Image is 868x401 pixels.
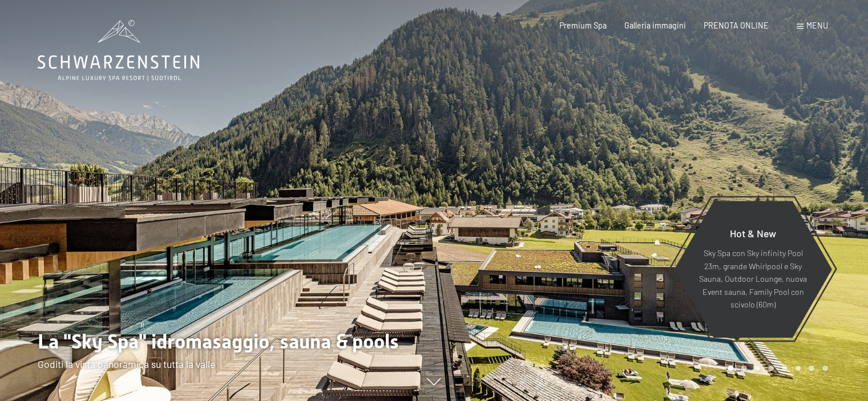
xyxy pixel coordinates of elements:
div: Carousel Page 8 [822,366,828,371]
span: Hot & New [730,227,776,240]
p: Sky Spa con Sky infinity Pool 23m, grande Whirlpool e Sky Sauna, Outdoor Lounge, nuova Event saun... [699,247,808,311]
a: Hot & New Sky Spa con Sky infinity Pool 23m, grande Whirlpool e Sky Sauna, Outdoor Lounge, nuova ... [673,200,833,338]
div: Carousel Page 6 [796,366,801,371]
div: Carousel Pagination [724,366,827,371]
a: Premium Spa [559,21,607,30]
div: Carousel Page 1 (Current Slide) [728,366,733,371]
div: Carousel Page 4 [768,366,774,371]
div: Carousel Page 2 [741,366,747,371]
a: Galleria immagini [624,21,686,30]
div: Carousel Page 5 [782,366,788,371]
div: Carousel Page 7 [809,366,814,371]
a: PRENOTA ONLINE [704,21,769,30]
span: Menu [806,21,828,30]
div: Carousel Page 3 [755,366,761,371]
